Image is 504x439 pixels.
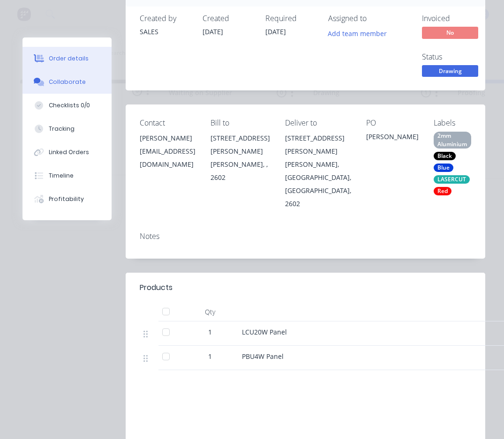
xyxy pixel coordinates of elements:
[242,327,287,336] span: LCU20W Panel
[422,27,478,38] span: No
[182,303,238,321] div: Qty
[203,27,223,36] span: [DATE]
[203,14,254,23] div: Created
[49,195,84,203] div: Profitability
[23,70,112,94] button: Collaborate
[49,148,89,156] div: Linked Orders
[140,282,173,293] div: Products
[140,232,471,241] div: Notes
[328,27,392,39] button: Add team member
[434,152,456,160] div: Black
[211,158,270,184] div: [PERSON_NAME], , 2602
[242,352,284,361] span: PBU4W Panel
[208,351,212,361] span: 1
[140,132,196,171] div: [PERSON_NAME][EMAIL_ADDRESS][DOMAIN_NAME]
[211,119,270,127] div: Bill to
[323,27,392,39] button: Add team member
[23,141,112,164] button: Linked Orders
[265,27,286,36] span: [DATE]
[285,119,351,127] div: Deliver to
[23,47,112,70] button: Order details
[366,119,419,127] div: PO
[140,119,196,127] div: Contact
[49,54,89,63] div: Order details
[434,119,471,127] div: Labels
[23,187,112,211] button: Profitability
[140,145,196,171] div: [EMAIL_ADDRESS][DOMAIN_NAME]
[49,78,86,86] div: Collaborate
[366,132,419,145] div: [PERSON_NAME]
[49,125,75,133] div: Tracking
[140,132,196,145] div: [PERSON_NAME]
[49,171,74,180] div: Timeline
[422,14,492,23] div: Invoiced
[140,14,191,23] div: Created by
[208,327,212,337] span: 1
[140,27,191,37] div: SALES
[23,164,112,187] button: Timeline
[211,132,270,158] div: [STREET_ADDRESS][PERSON_NAME]
[434,132,471,149] div: 2mm Aluminium
[434,164,453,172] div: Blue
[23,94,112,117] button: Checklists 0/0
[422,65,478,77] span: Drawing
[285,158,351,210] div: [PERSON_NAME], [GEOGRAPHIC_DATA], [GEOGRAPHIC_DATA], 2602
[285,132,351,158] div: [STREET_ADDRESS][PERSON_NAME]
[422,52,492,61] div: Status
[434,187,451,195] div: Red
[49,101,90,110] div: Checklists 0/0
[265,14,317,23] div: Required
[422,65,478,79] button: Drawing
[285,132,351,210] div: [STREET_ADDRESS][PERSON_NAME][PERSON_NAME], [GEOGRAPHIC_DATA], [GEOGRAPHIC_DATA], 2602
[23,117,112,141] button: Tracking
[328,14,422,23] div: Assigned to
[434,175,470,184] div: LASERCUT
[211,132,270,184] div: [STREET_ADDRESS][PERSON_NAME][PERSON_NAME], , 2602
